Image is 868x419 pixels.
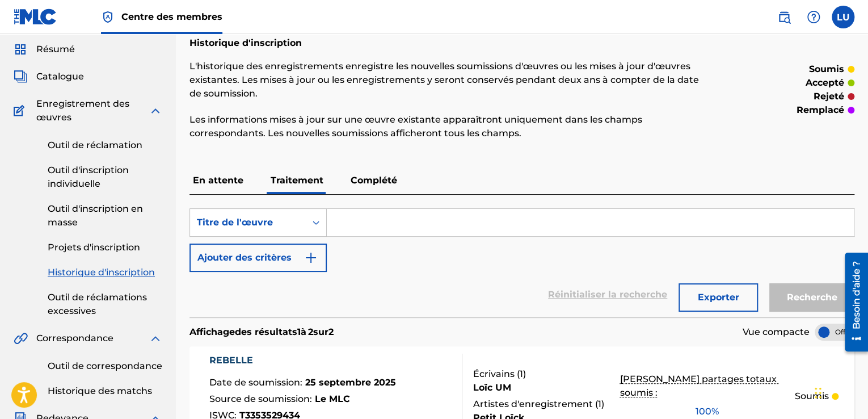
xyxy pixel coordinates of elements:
[832,6,854,28] div: Menu utilisateur
[14,9,57,25] img: Logo du MLC
[189,208,854,317] form: Formulaire de recherche
[773,6,795,28] a: Recherche publique
[36,333,113,343] font: Correspondance
[351,175,397,186] font: Complété
[696,406,711,417] font: 100
[807,10,820,24] img: aide
[48,241,162,254] a: Projets d'inscription
[811,364,868,419] div: Widget de chat
[48,359,162,373] a: Outil de correspondance
[473,382,511,393] font: Loïc UM
[743,326,810,337] font: Vue compacte
[197,252,292,263] font: Ajouter des critères
[797,104,844,115] font: remplacé
[711,406,719,417] font: %
[473,399,598,409] font: Artistes d'enregistrement (
[189,61,699,99] font: L'historique des enregistrements enregistre les nouvelles soumissions d'œuvres ou les mises à jou...
[328,326,334,337] font: 2
[48,267,155,278] font: Historique d'inscription
[193,175,243,186] font: En attente
[189,37,302,48] font: Historique d'inscription
[809,64,844,74] font: soumis
[149,104,162,118] img: développer
[197,217,273,228] font: Titre de l'œuvre
[304,251,318,265] img: 9d2ae6d4665cec9f34b9.svg
[149,332,162,345] img: développer
[815,376,821,410] div: Glisser
[315,393,350,404] font: Le MLC
[48,266,162,279] a: Historique d'inscription
[14,70,84,83] a: CatalogueCatalogue
[301,326,306,337] font: à
[189,326,235,337] font: Affichage
[14,43,27,56] img: Résumé
[802,6,825,28] div: Aide
[297,326,301,337] font: 1
[121,11,222,22] font: Centre des membres
[48,242,140,253] font: Projets d'inscription
[36,98,129,123] font: Enregistrement des œuvres
[305,377,396,388] font: 25 septembre 2025
[14,332,28,345] img: Correspondance
[36,44,75,55] font: Résumé
[620,374,779,398] font: [PERSON_NAME] partages totaux soumis :
[48,291,162,318] a: Outil de réclamations excessives
[310,393,312,404] font: :
[520,368,523,379] font: 1
[814,91,844,102] font: rejeté
[48,292,147,316] font: Outil de réclamations excessives
[523,368,526,379] font: )
[48,165,129,189] font: Outil d'inscription individuelle
[698,292,739,303] font: Exporter
[473,368,520,379] font: Écrivains (
[48,386,152,396] font: Historique des matchs
[598,399,601,409] font: 1
[209,355,253,366] font: REBELLE
[836,249,868,357] iframe: Centre de ressources
[36,71,84,82] font: Catalogue
[777,10,791,24] img: recherche
[14,70,27,83] img: Catalogue
[235,326,297,337] font: des résultats
[811,364,868,419] iframe: Widget de discussion
[14,104,28,118] img: Enregistrement des œuvres
[308,326,313,337] font: 2
[209,377,300,388] font: Date de soumission
[271,175,323,186] font: Traitement
[601,399,604,409] font: )
[189,114,642,139] font: Les informations mises à jour sur une œuvre existante apparaîtront uniquement dans les champs cor...
[209,393,310,404] font: Source de soumission
[101,10,115,24] img: Détenteur des droits supérieurs
[48,140,142,150] font: Outil de réclamation
[48,202,162,229] a: Outil d'inscription en masse
[14,43,75,56] a: RésuméRésumé
[48,203,143,228] font: Outil d'inscription en masse
[189,244,327,272] button: Ajouter des critères
[679,283,758,312] button: Exporter
[48,164,162,191] a: Outil d'inscription individuelle
[806,77,844,88] font: accepté
[48,139,162,152] a: Outil de réclamation
[48,361,162,371] font: Outil de correspondance
[313,326,328,337] font: sur
[794,391,828,401] font: Soumis
[48,384,162,398] a: Historique des matchs
[300,377,302,388] font: :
